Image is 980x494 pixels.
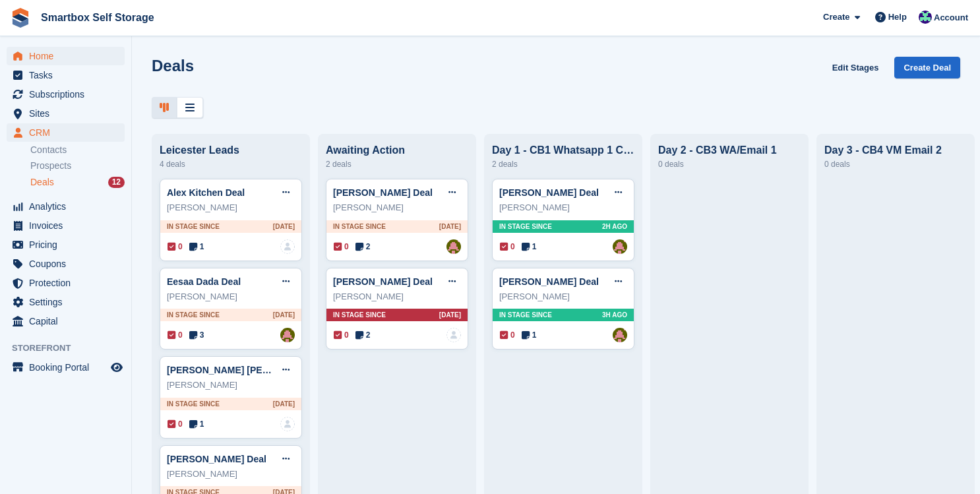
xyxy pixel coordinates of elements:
span: Booking Portal [29,358,108,377]
a: menu [7,274,125,292]
div: 0 deals [658,156,801,172]
span: Subscriptions [29,85,108,104]
div: Awaiting Action [326,144,468,156]
a: Alex Kitchen Deal [167,187,245,198]
span: Analytics [29,197,108,216]
span: Help [888,11,907,24]
div: Day 3 - CB4 VM Email 2 [824,144,967,156]
span: 0 [334,241,349,253]
span: Create [823,11,849,24]
a: Smartbox Self Storage [36,7,160,28]
span: Deals [30,176,54,189]
span: 1 [189,241,204,253]
div: [PERSON_NAME] [167,201,295,214]
div: [PERSON_NAME] [167,290,295,303]
a: [PERSON_NAME] Deal [333,276,433,287]
img: Alex Selenitsas [280,328,295,342]
span: [DATE] [273,222,295,232]
a: menu [7,235,125,254]
img: deal-assignee-blank [280,417,295,431]
img: deal-assignee-blank [446,328,461,342]
span: [DATE] [439,222,461,232]
div: [PERSON_NAME] [333,290,461,303]
span: 1 [522,329,537,341]
span: [DATE] [273,310,295,320]
span: 0 [334,329,349,341]
span: Invoices [29,216,108,235]
span: Pricing [29,235,108,254]
span: 2 [355,329,371,341]
span: 2 [355,241,371,253]
div: [PERSON_NAME] [167,468,295,481]
a: Create Deal [894,57,960,78]
div: [PERSON_NAME] [499,290,627,303]
a: menu [7,216,125,235]
a: menu [7,312,125,330]
img: Alex Selenitsas [446,239,461,254]
a: [PERSON_NAME] [PERSON_NAME] [167,365,324,375]
span: In stage since [167,399,220,409]
a: Alex Selenitsas [613,328,627,342]
div: 0 deals [824,156,967,172]
a: Alex Selenitsas [613,239,627,254]
div: Day 2 - CB3 WA/Email 1 [658,144,801,156]
span: 0 [500,241,515,253]
span: 3H AGO [602,310,627,320]
span: Capital [29,312,108,330]
a: Eesaa Dada Deal [167,276,241,287]
img: Roger Canham [919,11,932,24]
span: [DATE] [273,399,295,409]
a: [PERSON_NAME] Deal [333,187,433,198]
span: 0 [500,329,515,341]
a: Prospects [30,159,125,173]
span: Sites [29,104,108,123]
div: 2 deals [326,156,468,172]
a: menu [7,255,125,273]
span: Account [934,11,968,24]
span: In stage since [499,310,552,320]
span: 3 [189,329,204,341]
a: menu [7,197,125,216]
span: CRM [29,123,108,142]
a: menu [7,47,125,65]
a: Preview store [109,359,125,375]
span: Protection [29,274,108,292]
a: menu [7,358,125,377]
a: Contacts [30,144,125,156]
span: 1 [522,241,537,253]
a: [PERSON_NAME] Deal [499,187,599,198]
a: Edit Stages [827,57,884,78]
a: [PERSON_NAME] Deal [167,454,266,464]
div: Day 1 - CB1 Whatsapp 1 CB2 [492,144,634,156]
a: menu [7,66,125,84]
div: [PERSON_NAME] [167,379,295,392]
span: [DATE] [439,310,461,320]
span: Tasks [29,66,108,84]
span: 0 [168,329,183,341]
a: menu [7,293,125,311]
div: 2 deals [492,156,634,172]
span: In stage since [499,222,552,232]
span: 2H AGO [602,222,627,232]
div: [PERSON_NAME] [499,201,627,214]
div: Leicester Leads [160,144,302,156]
a: menu [7,85,125,104]
img: stora-icon-8386f47178a22dfd0bd8f6a31ec36ba5ce8667c1dd55bd0f319d3a0aa187defe.svg [11,8,30,28]
span: In stage since [167,310,220,320]
a: [PERSON_NAME] Deal [499,276,599,287]
span: 0 [168,241,183,253]
span: Storefront [12,342,131,355]
a: menu [7,104,125,123]
div: [PERSON_NAME] [333,201,461,214]
span: Settings [29,293,108,311]
span: In stage since [167,222,220,232]
a: Deals 12 [30,175,125,189]
span: In stage since [333,222,386,232]
span: Home [29,47,108,65]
